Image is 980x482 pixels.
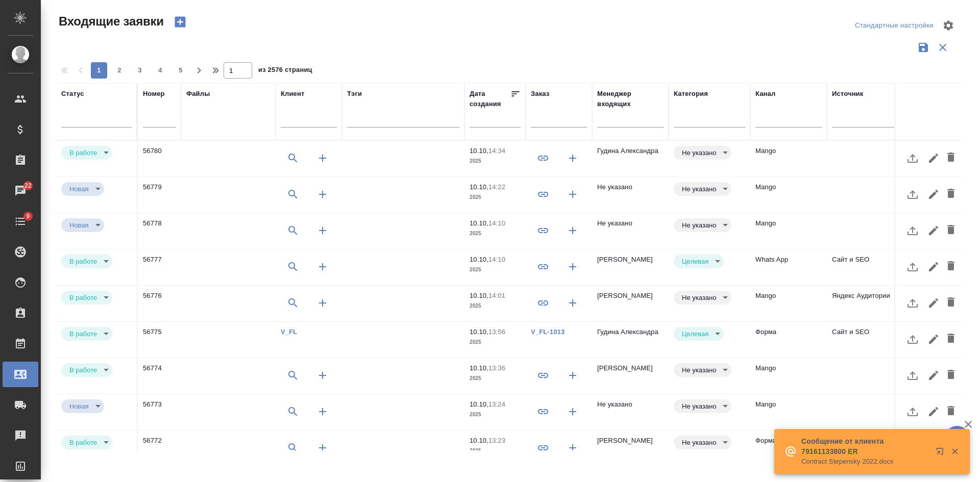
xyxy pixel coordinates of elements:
[470,364,488,372] p: 10.10,
[750,286,827,321] td: Mango
[258,64,312,79] span: из 2576 страниц
[281,89,304,99] div: Клиент
[281,218,305,243] button: Выбрать клиента
[470,156,521,166] p: 2025
[900,255,925,279] button: Загрузить файл
[488,147,505,155] p: 14:34
[470,328,488,336] p: 10.10,
[143,89,165,99] div: Номер
[942,182,960,207] button: Удалить
[66,257,100,266] button: В работе
[488,400,505,408] p: 13:24
[470,446,521,456] p: 2025
[592,430,669,466] td: [PERSON_NAME]
[942,218,960,243] button: Удалить
[66,438,100,447] button: В работе
[310,218,335,243] button: Создать клиента
[470,292,488,299] p: 10.10,
[61,89,84,99] div: Статус
[310,363,335,388] button: Создать клиента
[281,328,297,336] a: V_FL
[470,410,521,420] p: 2025
[138,141,181,176] td: 56780
[488,437,505,444] p: 13:23
[827,322,903,358] td: Сайт и SEO
[674,146,731,160] div: В работе
[679,366,719,374] button: Не указано
[900,146,925,170] button: Загрузить файл
[531,399,555,424] button: Привязать к существующему заказу
[488,219,505,227] p: 14:10
[900,218,925,243] button: Загрузить файл
[750,177,827,213] td: Mango
[674,436,731,449] div: В работе
[560,291,585,315] button: Создать заказ
[755,89,775,99] div: Канал
[347,89,362,99] div: Тэги
[827,249,903,285] td: Сайт и SEO
[173,62,189,79] button: 5
[679,185,719,193] button: Не указано
[470,265,521,275] p: 2025
[61,327,112,341] div: В работе
[679,329,712,338] button: Целевая
[944,426,970,451] button: 🙏
[560,182,585,207] button: Создать заказ
[66,185,92,193] button: Новая
[18,181,38,191] span: 22
[942,255,960,279] button: Удалить
[592,177,669,213] td: Не указано
[925,146,942,170] button: Редактировать
[750,141,827,176] td: Mango
[66,402,92,411] button: Новая
[61,218,104,232] div: В работе
[900,182,925,207] button: Загрузить файл
[750,213,827,249] td: Mango
[750,430,827,466] td: Форма
[750,358,827,394] td: Mango
[310,182,335,207] button: Создать клиента
[152,65,168,75] span: 4
[20,211,36,221] span: 9
[310,399,335,424] button: Создать клиента
[138,177,181,213] td: 56779
[111,62,128,79] button: 2
[592,286,669,321] td: [PERSON_NAME]
[679,257,712,266] button: Целевая
[186,89,210,99] div: Файлы
[138,213,181,249] td: 56778
[310,146,335,170] button: Создать клиента
[929,441,954,466] button: Открыть в новой вкладке
[560,436,585,460] button: Создать заказ
[531,182,555,207] button: Привязать к существующему заказу
[470,301,521,311] p: 2025
[942,291,960,315] button: Удалить
[132,65,148,75] span: 3
[592,213,669,249] td: Не указано
[592,358,669,394] td: [PERSON_NAME]
[470,337,521,347] p: 2025
[925,327,942,351] button: Редактировать
[925,399,942,424] button: Редактировать
[470,437,488,444] p: 10.10,
[925,255,942,279] button: Редактировать
[470,373,521,384] p: 2025
[942,146,960,170] button: Удалить
[281,436,305,460] button: Выбрать клиента
[801,456,929,467] p: Сontract Stepensky 2022.docx
[61,182,104,196] div: В работе
[281,255,305,279] button: Выбрать клиента
[925,291,942,315] button: Редактировать
[674,218,731,232] div: В работе
[531,436,555,460] button: Привязать к существующему заказу
[933,38,952,57] button: Сбросить фильтры
[168,13,192,31] button: Создать
[925,363,942,388] button: Редактировать
[61,363,112,377] div: В работе
[488,364,505,372] p: 13:36
[936,13,961,38] span: Настроить таблицу
[674,255,724,268] div: В работе
[470,256,488,263] p: 10.10,
[281,146,305,170] button: Выбрать клиента
[750,394,827,430] td: Mango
